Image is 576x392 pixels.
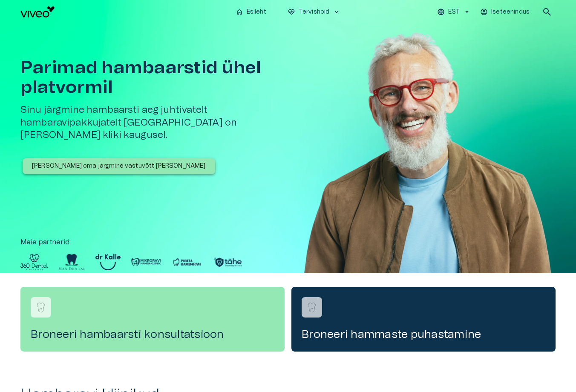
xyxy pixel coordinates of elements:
span: ecg_heart [288,8,295,16]
button: EST [436,6,472,18]
img: Partner logo [213,254,243,270]
p: Tervishoid [299,8,330,17]
button: Iseteenindus [479,6,532,18]
span: keyboard_arrow_down [333,8,340,16]
img: Man with glasses smiling [300,24,556,299]
p: [PERSON_NAME] oma järgmine vastuvõtt [PERSON_NAME] [32,162,206,171]
img: Broneeri hammaste puhastamine logo [305,301,318,314]
button: homeEsileht [232,6,271,18]
p: EST [448,8,460,17]
img: Broneeri hambaarsti konsultatsioon logo [35,301,47,314]
span: search [542,7,552,17]
h5: Sinu järgmine hambaarsti aeg juhtivatelt hambaravipakkujatelt [GEOGRAPHIC_DATA] on [PERSON_NAME] ... [20,104,297,141]
button: ecg_heartTervishoidkeyboard_arrow_down [284,6,344,18]
a: Navigate to service booking [291,287,556,352]
h1: Parimad hambaarstid ühel platvormil [20,58,297,97]
span: home [236,8,243,16]
img: Viveo logo [20,6,55,17]
button: open search modal [539,3,556,20]
p: Esileht [247,8,266,17]
img: Partner logo [172,254,202,270]
img: Partner logo [131,254,161,270]
img: Partner logo [20,254,48,270]
img: Partner logo [58,254,85,270]
p: Iseteenindus [491,8,530,17]
button: [PERSON_NAME] oma järgmine vastuvõtt [PERSON_NAME] [23,158,215,174]
img: Partner logo [95,254,121,270]
a: Navigate to homepage [20,6,229,17]
a: Navigate to service booking [20,287,285,352]
h4: Broneeri hammaste puhastamine [302,328,545,341]
p: Meie partnerid : [20,237,556,247]
h4: Broneeri hambaarsti konsultatsioon [31,328,274,341]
